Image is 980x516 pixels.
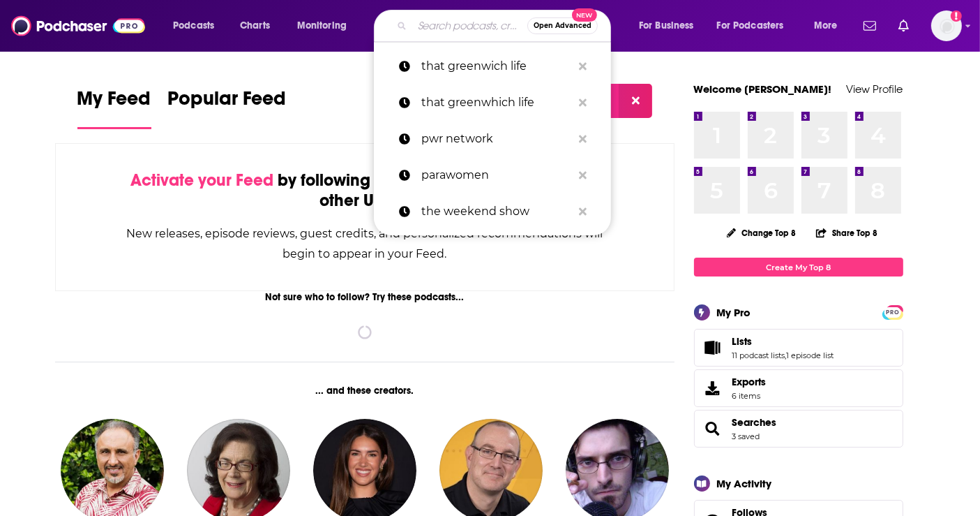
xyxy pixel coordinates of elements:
[732,416,777,429] a: Searches
[77,87,151,129] a: My Feed
[718,224,805,242] button: Change Top 8
[694,410,903,448] span: Searches
[884,307,901,317] a: PRO
[130,170,273,191] span: Activate your Feed
[374,157,611,193] a: parawomen
[931,10,962,41] span: Logged in as gabrielle.gantz
[387,10,624,42] div: Search podcasts, credits, & more...
[699,378,727,398] span: Exports
[231,15,278,37] a: Charts
[168,87,287,119] span: Popular Feed
[126,223,605,264] div: New releases, episode reviews, guest credits, and personalized recommendations will begin to appe...
[931,10,962,41] img: User Profile
[884,307,901,318] span: PRO
[55,385,675,397] div: ... and these creators.
[168,87,287,129] a: Popular Feed
[732,335,834,348] a: Lists
[732,432,760,441] a: 3 saved
[126,170,605,211] div: by following Podcasts, Creators, Lists, and other Users!
[893,14,914,38] a: Show notifications dropdown
[77,87,151,119] span: My Feed
[374,48,611,84] a: that greenwich life
[732,376,767,388] span: Exports
[815,219,878,246] button: Share Top 8
[55,291,675,303] div: Not sure who to follow? Try these podcasts...
[639,16,694,36] span: For Business
[421,193,572,230] p: the weekend show
[421,157,572,193] p: parawomen
[163,15,232,37] button: open menu
[804,15,855,37] button: open menu
[708,15,804,37] button: open menu
[629,15,711,37] button: open menu
[374,121,611,157] a: pwr network
[412,15,527,37] input: Search podcasts, credits, & more...
[814,16,838,36] span: More
[717,477,772,490] div: My Activity
[374,193,611,230] a: the weekend show
[785,351,787,360] span: ,
[717,306,751,319] div: My Pro
[572,8,597,22] span: New
[421,48,572,84] p: that greenwich life
[287,15,365,37] button: open menu
[534,22,591,29] span: Open Advanced
[694,82,832,96] a: Welcome [PERSON_NAME]!
[374,84,611,121] a: that greenwhich life
[11,13,145,39] img: Podchaser - Follow, Share and Rate Podcasts
[297,16,347,36] span: Monitoring
[847,82,903,96] a: View Profile
[694,369,903,407] a: Exports
[732,335,753,348] span: Lists
[951,10,962,22] svg: Add a profile image
[787,351,834,360] a: 1 episode list
[527,17,598,34] button: Open AdvancedNew
[173,16,214,36] span: Podcasts
[858,14,882,38] a: Show notifications dropdown
[694,329,903,367] span: Lists
[699,338,727,357] a: Lists
[699,419,727,438] a: Searches
[694,258,903,277] a: Create My Top 8
[421,121,572,157] p: pwr network
[931,10,962,41] button: Show profile menu
[717,16,784,36] span: For Podcasters
[421,84,572,121] p: that greenwhich life
[732,391,767,401] span: 6 items
[732,351,785,360] a: 11 podcast lists
[240,16,270,36] span: Charts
